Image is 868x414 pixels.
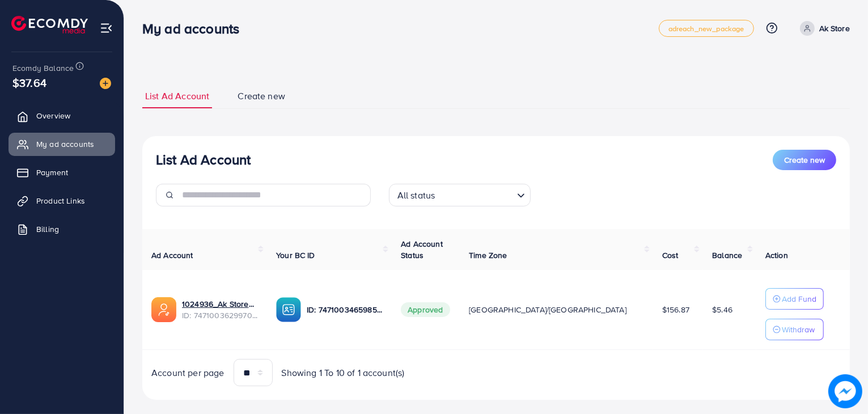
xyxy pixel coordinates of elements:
img: ic-ba-acc.ded83a64.svg [276,297,301,322]
button: Add Fund [765,288,824,310]
p: Withdraw [782,323,815,336]
span: List Ad Account [145,90,209,103]
img: image [100,78,111,89]
span: Showing 1 To 10 of 1 account(s) [282,366,405,379]
p: Ak Store [819,22,850,35]
a: 1024936_Ak Store_1739478585720 [182,298,258,310]
span: Billing [36,223,59,235]
h3: List Ad Account [156,151,251,168]
img: image [828,374,862,408]
span: Your BC ID [276,250,315,261]
span: Ecomdy Balance [12,62,74,74]
div: <span class='underline'>1024936_Ak Store_1739478585720</span></br>7471003629970210817 [182,298,258,322]
input: Search for option [438,185,512,204]
a: Payment [9,161,115,184]
span: $5.46 [712,304,732,315]
span: $156.87 [662,304,689,315]
a: My ad accounts [9,133,115,155]
span: Create new [238,90,285,103]
span: Create new [784,154,825,166]
span: Ad Account [151,250,193,261]
div: Search for option [389,184,531,206]
span: All status [395,187,438,204]
span: Overview [36,110,70,121]
h3: My ad accounts [142,20,248,37]
a: Product Links [9,189,115,212]
button: Withdraw [765,319,824,340]
a: Billing [9,218,115,240]
img: menu [100,22,113,35]
span: My ad accounts [36,138,94,150]
a: Ak Store [795,21,850,36]
span: Account per page [151,366,225,379]
span: ID: 7471003629970210817 [182,310,258,321]
span: $37.64 [12,74,46,91]
p: ID: 7471003465985064977 [307,303,383,316]
a: Overview [9,104,115,127]
span: Action [765,250,788,261]
a: adreach_new_package [659,20,754,37]
span: Time Zone [469,250,507,261]
span: Product Links [36,195,85,206]
img: ic-ads-acc.e4c84228.svg [151,297,176,322]
p: Add Fund [782,292,816,306]
span: [GEOGRAPHIC_DATA]/[GEOGRAPHIC_DATA] [469,304,626,315]
span: Approved [401,302,450,317]
button: Create new [773,150,836,170]
span: Payment [36,167,68,178]
span: Cost [662,250,679,261]
span: adreach_new_package [668,25,744,32]
span: Balance [712,250,742,261]
span: Ad Account Status [401,238,443,261]
img: logo [11,16,88,33]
